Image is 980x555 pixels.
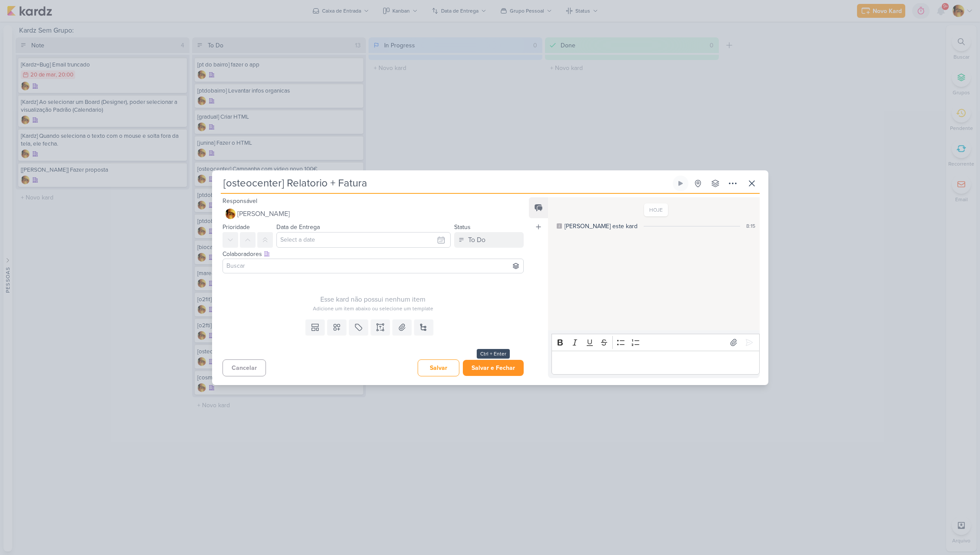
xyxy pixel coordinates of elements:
div: To Do [468,235,485,245]
span: [PERSON_NAME] [237,209,290,219]
input: Kard Sem Título [221,176,671,191]
button: Cancelar [223,359,266,376]
div: 8:15 [746,222,755,230]
button: [PERSON_NAME] [223,206,524,222]
input: Buscar [225,261,522,271]
div: [PERSON_NAME] este kard [565,222,638,231]
label: Status [454,223,471,231]
img: Leandro Guedes [225,209,236,219]
div: Colaboradores [223,249,524,259]
label: Responsável [223,197,257,205]
div: Esse kard não possui nenhum item [223,294,524,305]
button: Salvar e Fechar [463,360,524,376]
div: Ligar relógio [677,180,684,187]
button: Salvar [418,359,459,376]
div: Editor editing area: main [551,351,759,375]
div: Editor toolbar [551,334,759,351]
label: Data de Entrega [276,223,320,231]
input: Select a date [276,232,451,248]
button: To Do [454,232,524,248]
div: Ctrl + Enter [477,349,510,359]
div: Adicione um item abaixo ou selecione um template [223,305,524,312]
label: Prioridade [223,223,250,231]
